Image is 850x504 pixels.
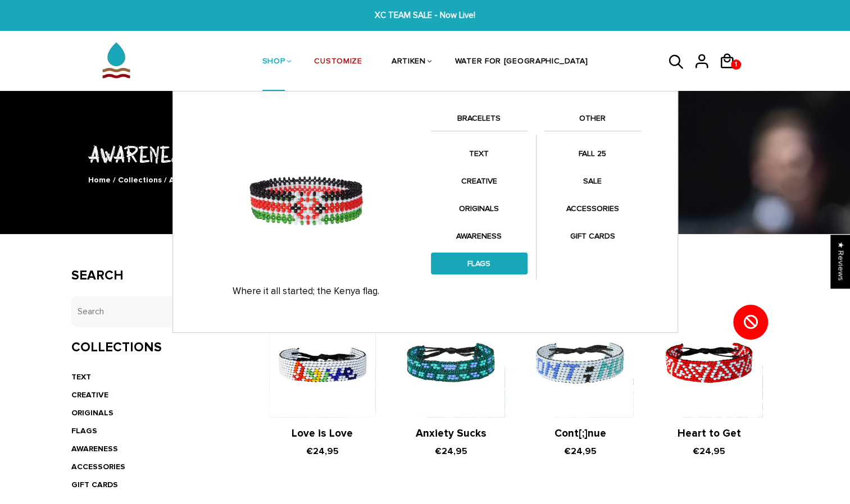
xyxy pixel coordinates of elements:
a: Heart to Get [677,427,740,440]
a: SHOP [262,33,285,92]
a: SALE [544,170,641,192]
div: Click to open Judge.me floating reviews tab [831,235,850,288]
a: ORIGINALS [71,408,113,418]
a: FLAGS [71,426,97,436]
input: Search [71,296,236,327]
span: AWARENESS [169,175,216,185]
a: GIFT CARDS [544,225,641,247]
h3: Collections [71,340,236,356]
span: €24,95 [563,446,596,457]
a: Love is Love [292,427,353,440]
span: €24,95 [435,446,467,457]
p: Where it all started; the Kenya flag. [193,286,420,297]
a: ACCESSORIES [71,462,125,471]
span: / [113,175,116,185]
a: CREATIVE [71,390,108,400]
a: ACCESSORIES [544,198,641,219]
a: Home [88,175,111,185]
a: Collections [118,175,162,185]
a: WATER FOR [GEOGRAPHIC_DATA] [455,33,588,92]
span: / [164,175,167,185]
a: TEXT [71,372,91,382]
a: AWARENESS [431,225,528,247]
a: AWARENESS [71,444,118,453]
h3: Search [71,268,236,284]
a: Anxiety Sucks [416,427,487,440]
a: FLAGS [431,253,528,274]
a: OTHER [544,112,641,131]
a: ORIGINALS [431,198,528,219]
a: 1 [719,73,744,75]
a: TEXT [431,143,528,164]
span: XC TEAM SALE - Now Live! [262,9,588,22]
a: BRACELETS [431,112,528,131]
a: CREATIVE [431,170,528,192]
span: €24,95 [693,446,725,457]
h1: AWARENESS [71,139,779,168]
a: CUSTOMIZE [314,33,362,92]
a: ARTIKEN [392,33,426,92]
a: Cont[;]nue [554,427,606,440]
a: FALL 25 [544,143,641,164]
span: 1 [732,57,740,72]
span: €24,95 [306,446,339,457]
a: GIFT CARDS [71,480,118,489]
